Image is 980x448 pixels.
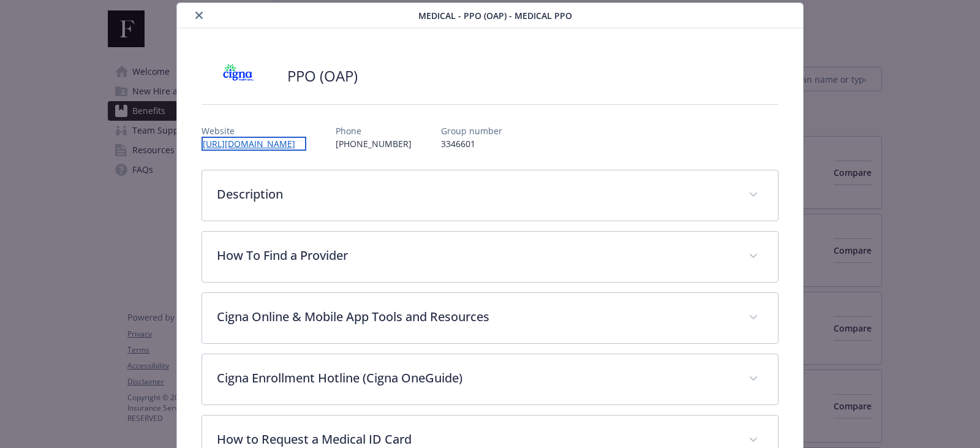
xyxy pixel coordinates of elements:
[202,232,778,282] div: How To Find a Provider
[336,137,412,150] p: [PHONE_NUMBER]
[217,308,734,326] p: Cigna Online & Mobile App Tools and Resources
[217,185,734,203] p: Description
[287,66,358,86] h2: PPO (OAP)
[202,293,778,343] div: Cigna Online & Mobile App Tools and Resources
[202,137,306,151] a: [URL][DOMAIN_NAME]
[192,8,206,23] button: close
[418,9,572,22] span: Medical - PPO (OAP) - Medical PPO
[441,137,502,150] p: 3346601
[202,58,275,94] img: CIGNA
[336,124,412,137] p: Phone
[217,246,734,265] p: How To Find a Provider
[202,124,306,137] p: Website
[202,354,778,404] div: Cigna Enrollment Hotline (Cigna OneGuide)
[202,170,778,221] div: Description
[441,124,502,137] p: Group number
[217,369,734,387] p: Cigna Enrollment Hotline (Cigna OneGuide)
